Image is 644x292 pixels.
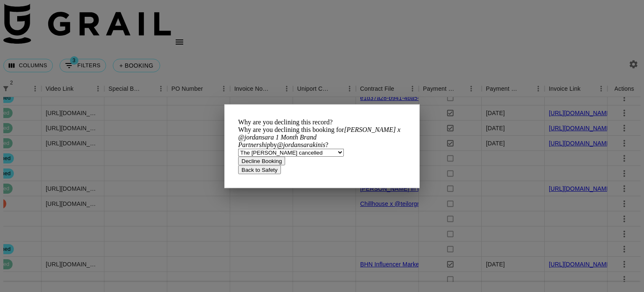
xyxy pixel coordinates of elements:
[238,118,406,126] div: Why are you declining this record?
[277,141,325,148] em: @ jordansarakinis
[238,156,285,165] button: Decline Booking
[238,165,281,174] button: Back to Safety
[238,126,400,148] em: [PERSON_NAME] x @jordansara 1 Month Brand Partnership
[238,126,406,148] div: Why are you declining this booking for by ?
